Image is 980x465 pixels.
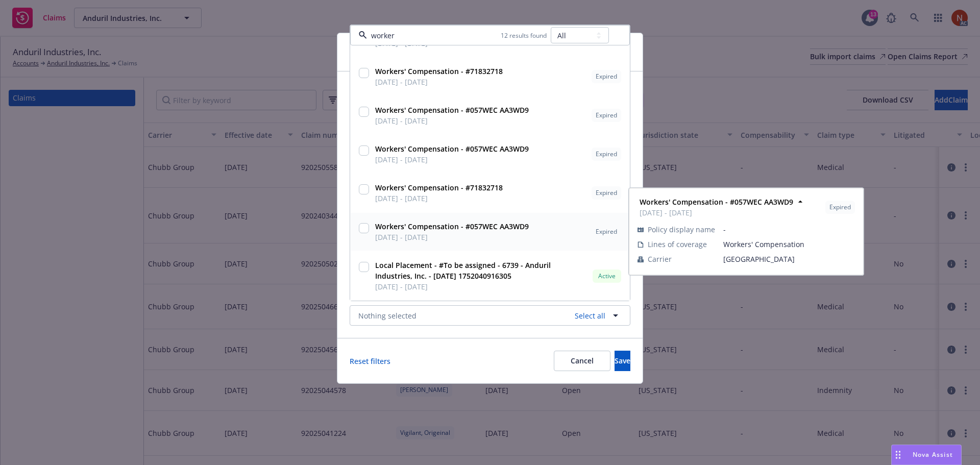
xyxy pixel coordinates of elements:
div: Drag to move [892,445,904,464]
span: Lines of coverage [648,239,707,250]
span: Nothing selected [358,310,416,321]
span: Nova Assist [913,450,953,459]
button: Save [615,351,630,371]
span: Cancel [571,356,594,365]
span: [GEOGRAPHIC_DATA] [723,254,855,264]
span: Expired [829,203,851,212]
span: - [723,224,855,235]
span: Expired [596,72,617,81]
a: Select all [571,310,605,321]
span: Expired [596,111,617,120]
span: Workers' Compensation [723,239,855,250]
span: Save [615,356,630,365]
span: Active [597,272,617,281]
span: [DATE] - [DATE] [640,207,793,218]
span: [DATE] - [DATE] [375,193,503,204]
strong: Workers' Compensation - #71832718 [375,183,503,192]
span: Expired [596,227,617,236]
span: Policy display name [648,224,715,235]
button: Nova Assist [891,445,962,465]
span: Carrier [648,254,672,264]
span: Expired [596,188,617,198]
span: [DATE] - [DATE] [375,154,529,165]
input: Filter by keyword [367,30,501,41]
span: [DATE] - [DATE] [375,77,503,87]
strong: Local Placement - #To be assigned - 6739 - Anduril Industries, Inc. - [DATE] 1752040916305 [375,260,551,281]
span: [DATE] - [DATE] [375,232,529,242]
strong: Workers' Compensation - #71832718 [375,66,503,76]
a: Reset filters [350,356,390,366]
button: Nothing selectedSelect all [350,305,630,326]
strong: Workers' Compensation - #057WEC AA3WD9 [375,105,529,115]
span: [DATE] - [DATE] [375,115,529,126]
strong: Workers' Compensation - #057WEC AA3WD9 [375,222,529,231]
span: 12 results found [501,31,547,40]
strong: Workers' Compensation - #057WEC AA3WD9 [640,197,793,207]
span: [DATE] - [DATE] [375,281,589,292]
span: Expired [596,150,617,159]
button: Cancel [554,351,610,371]
strong: Workers' Compensation - #057WEC AA3WD9 [375,144,529,154]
